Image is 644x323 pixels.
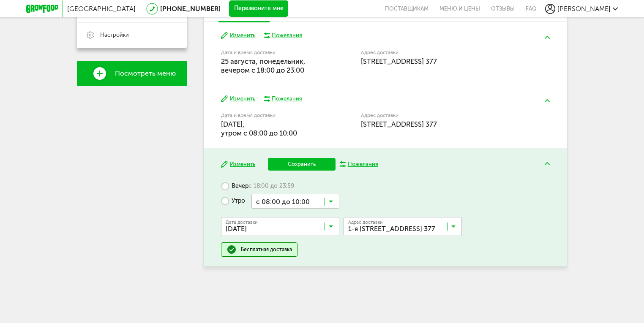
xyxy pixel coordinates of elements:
button: Изменить [221,95,255,103]
a: [PHONE_NUMBER] [160,5,221,13]
span: [STREET_ADDRESS] 377 [361,57,437,65]
img: arrow-up-green.5eb5f82.svg [545,99,550,102]
span: с 18:00 до 23:59 [248,182,294,190]
span: [DATE], утром c 08:00 до 10:00 [221,120,297,137]
label: Адрес доставки [361,113,518,118]
span: Настройки [100,31,129,39]
div: Пожелания [272,32,302,39]
span: [PERSON_NAME] [557,5,611,13]
button: Сохранить [268,158,336,171]
label: Адрес доставки [361,50,518,55]
button: Пожелания [340,160,378,168]
button: Изменить [221,32,255,40]
span: Адрес доставки [348,220,383,225]
label: Утро [221,194,245,209]
button: Изменить [221,160,255,168]
div: Пожелания [272,95,302,103]
label: Дата и время доставки [221,113,318,118]
span: 25 августа, понедельник, вечером c 18:00 до 23:00 [221,57,306,74]
img: arrow-up-green.5eb5f82.svg [545,36,550,39]
button: Пожелания [264,95,302,103]
a: Настройки [77,22,187,48]
button: Пожелания [264,32,302,39]
label: Дата и время доставки [221,50,318,55]
div: Бесплатная доставка [241,246,292,253]
img: done.51a953a.svg [226,244,237,255]
span: [GEOGRAPHIC_DATA] [67,5,136,13]
div: Пожелания [348,160,378,168]
img: arrow-up-green.5eb5f82.svg [545,162,550,165]
label: Вечер [221,179,294,194]
a: Доставки [214,8,274,22]
a: Посмотреть меню [77,61,187,86]
span: Посмотреть меню [115,70,176,77]
button: Перезвоните мне [229,0,288,17]
span: Дата доставки [226,220,258,225]
span: [STREET_ADDRESS] 377 [361,120,437,128]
